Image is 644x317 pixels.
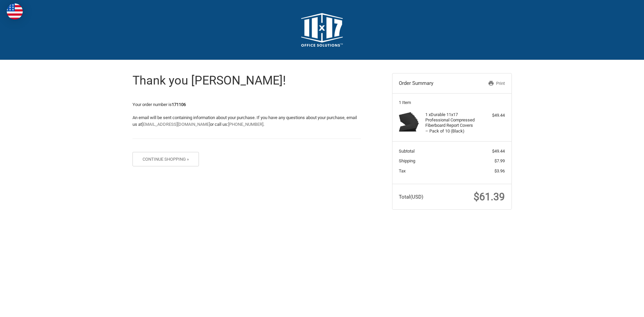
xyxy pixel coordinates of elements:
[399,80,470,87] h3: Order Summary
[399,158,415,163] span: Shipping
[132,152,199,166] button: Continue Shopping »
[301,13,343,47] img: 11x17.com
[494,168,505,173] span: $3.96
[142,122,210,127] a: [EMAIL_ADDRESS][DOMAIN_NAME]
[172,102,186,107] strong: 171106
[425,112,477,134] h4: 1 x Durable 11x17 Professional Compressed Fiberboard Report Covers – Pack of 10 (Black)
[399,149,415,154] span: Subtotal
[478,112,505,119] div: $49.44
[399,168,406,173] span: Tax
[399,194,423,200] span: Total (USD)
[228,122,263,127] a: [PHONE_NUMBER]
[132,73,361,88] h1: Thank you [PERSON_NAME]!
[474,191,505,203] span: $61.39
[7,3,23,19] img: duty and tax information for United States
[132,102,186,107] span: Your order number is
[494,158,505,163] span: $7.99
[132,115,357,127] span: An email will be sent containing information about your purchase. If you have any questions about...
[470,80,505,87] a: Print
[492,149,505,154] span: $49.44
[399,100,505,105] h3: 1 Item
